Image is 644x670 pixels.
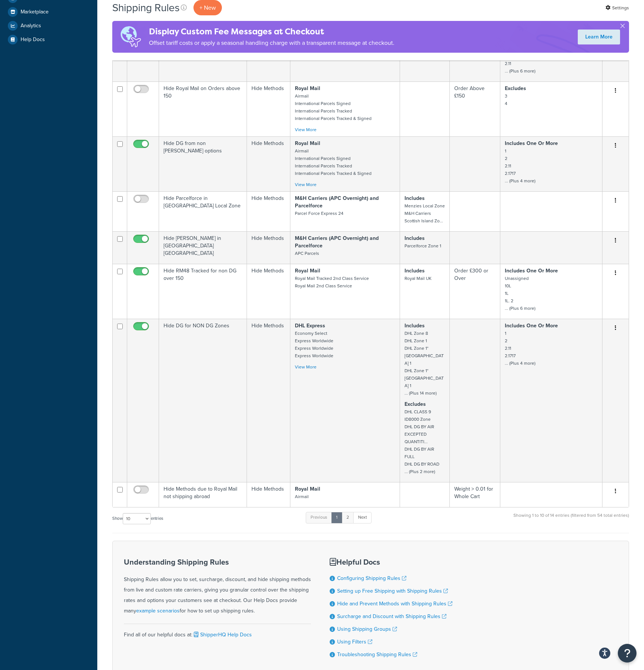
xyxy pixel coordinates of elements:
a: View More [295,181,317,188]
a: Learn More [578,30,620,44]
a: ShipperHQ Help Docs [192,631,252,639]
strong: Includes [405,322,425,330]
select: Showentries [123,513,151,524]
small: 3 4 [505,93,507,107]
div: Find all of our helpful docs at: [124,624,311,640]
strong: Includes One Or More [505,267,558,275]
strong: Excludes [405,400,426,408]
td: Hide [PERSON_NAME] in [GEOGRAPHIC_DATA] [GEOGRAPHIC_DATA] [159,231,247,264]
td: Order £300 or Over [450,264,500,319]
strong: DHL Express [295,322,325,330]
td: Order Above £150 [450,81,500,136]
a: Troubleshooting Shipping Rules [337,651,417,658]
td: Hide Methods [247,231,290,264]
td: Hide Parcelforce in [GEOGRAPHIC_DATA] Local Zone [159,191,247,231]
td: Hide Methods [247,136,290,191]
strong: M&H Carriers (APC Overnight) and Parcelforce [295,234,379,250]
a: View More [295,126,317,133]
a: Previous [306,512,332,523]
strong: Includes One Or More [505,322,558,330]
strong: Royal Mail [295,267,320,275]
td: Hide Methods due to Royal Mail not shipping abroad [159,482,247,507]
a: Marketplace [6,5,92,19]
strong: Royal Mail [295,485,320,493]
small: Parcelforce Zone 1 [405,243,441,249]
strong: M&H Carriers (APC Overnight) and Parcelforce [295,194,379,210]
td: Weight > 0.01 for Whole Cart [450,482,500,507]
strong: Includes [405,194,425,202]
small: Parcel Force Express 24 [295,210,344,217]
small: DHL CLASS 9 ID8000 Zone DHL DG BY AIR EXCEPTED QUANTITI... DHL DG BY AIR FULL DHL DG BY ROAD ... ... [405,408,439,475]
a: Using Shipping Groups [337,625,397,633]
a: 1 [331,512,342,523]
a: Analytics [6,19,92,33]
small: 1 2 2.11 2.1717 ... (Plus 4 more) [505,148,535,184]
a: Settings [605,3,629,13]
small: Economy Select Express Worldwide Express Worldwide Express Worldwide [295,330,333,359]
strong: Excludes [505,84,526,92]
small: 1 2 2.11 2.1717 ... (Plus 4 more) [505,330,535,367]
small: Royal Mail UK [405,275,431,282]
strong: Includes [405,234,425,242]
a: View More [295,364,317,370]
h3: Helpful Docs [330,558,452,566]
strong: Includes [405,267,425,275]
img: duties-banner-06bc72dcb5fe05cb3f9472aba00be2ae8eb53ab6f0d8bb03d382ba314ac3c341.png [112,21,149,53]
h1: Shipping Rules [112,0,180,15]
a: Help Docs [6,33,92,46]
a: Setting up Free Shipping with Shipping Rules [337,587,448,595]
strong: Royal Mail [295,84,320,92]
small: Airmail International Parcels Signed International Parcels Tracked International Parcels Tracked ... [295,148,372,177]
a: Configuring Shipping Rules [337,574,406,582]
td: Hide DG from non [PERSON_NAME] options [159,136,247,191]
small: Airmail International Parcels Signed International Parcels Tracked International Parcels Tracked ... [295,93,372,122]
small: DHL Zone 8 DHL Zone 1 DHL Zone 1* [GEOGRAPHIC_DATA] 1 DHL Zone 1* [GEOGRAPHIC_DATA] 1 ... (Plus 1... [405,330,444,396]
p: Offset tariff costs or apply a seasonal handling charge with a transparent message at checkout. [149,38,394,48]
td: Hide RM48 Tracked for non DG over 150 [159,264,247,319]
small: APC Parcels [295,250,319,257]
small: Royal Mail Tracked 2nd Class Service Royal Mail 2nd Class Service [295,275,369,289]
td: Hide Methods [247,191,290,231]
small: Airmail [295,493,309,500]
small: Unassigned 10L 1L 1L. 2 ... (Plus 6 more) [505,275,535,312]
strong: Includes One Or More [505,139,558,147]
a: Surcharge and Discount with Shipping Rules [337,612,446,620]
a: Using Filters [337,638,372,646]
a: Hide and Prevent Methods with Shipping Rules [337,600,452,608]
div: Showing 1 to 10 of 14 entries (filtered from 54 total entries) [513,511,629,527]
h3: Understanding Shipping Rules [124,558,311,566]
td: Hide Royal Mail on Orders above 150 [159,81,247,136]
strong: Royal Mail [295,139,320,147]
td: Hide Methods [247,482,290,507]
label: Show entries [112,513,163,524]
td: Hide Methods [247,264,290,319]
span: Analytics [21,23,41,29]
button: Open Resource Center [618,644,637,663]
td: Hide Methods [247,81,290,136]
span: Help Docs [21,37,45,43]
small: Menzies Local Zone M&H Carriers Scottish Island Zo... [405,203,445,224]
span: Marketplace [21,9,49,15]
h4: Display Custom Fee Messages at Checkout [149,25,394,38]
td: Hide Methods [247,319,290,482]
td: Hide DG for NON DG Zones [159,319,247,482]
a: Next [353,512,372,523]
a: 2 [342,512,354,523]
div: Shipping Rules allow you to set, surcharge, discount, and hide shipping methods from live and cus... [124,558,311,616]
a: example scenarios [136,607,180,615]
